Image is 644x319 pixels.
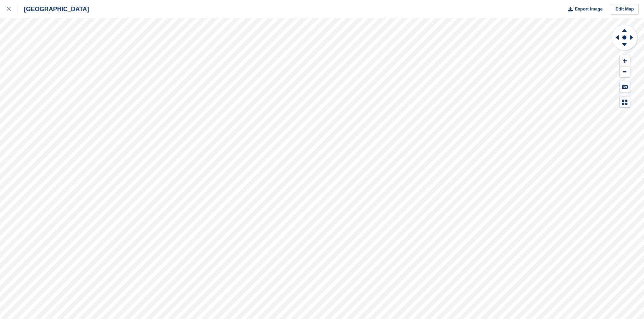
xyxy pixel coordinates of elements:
button: Keyboard Shortcuts [620,81,630,92]
button: Map Legend [620,97,630,108]
a: Edit Map [611,4,639,15]
span: Export Image [575,6,602,12]
button: Export Image [564,4,603,15]
button: Zoom Out [620,67,630,78]
div: [GEOGRAPHIC_DATA] [18,5,89,13]
button: Zoom In [620,55,630,67]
